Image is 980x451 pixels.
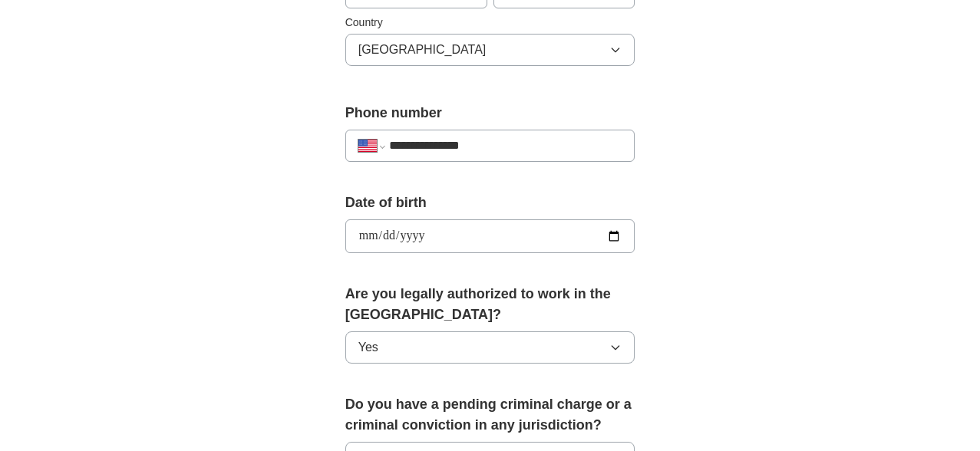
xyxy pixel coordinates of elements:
[345,34,635,66] button: [GEOGRAPHIC_DATA]
[345,331,635,364] button: Yes
[345,103,635,123] label: Phone number
[345,15,635,31] label: Country
[345,284,635,325] label: Are you legally authorized to work in the [GEOGRAPHIC_DATA]?
[345,394,635,436] label: Do you have a pending criminal charge or a criminal conviction in any jurisdiction?
[345,193,635,213] label: Date of birth
[358,41,487,59] span: [GEOGRAPHIC_DATA]
[358,338,378,357] span: Yes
